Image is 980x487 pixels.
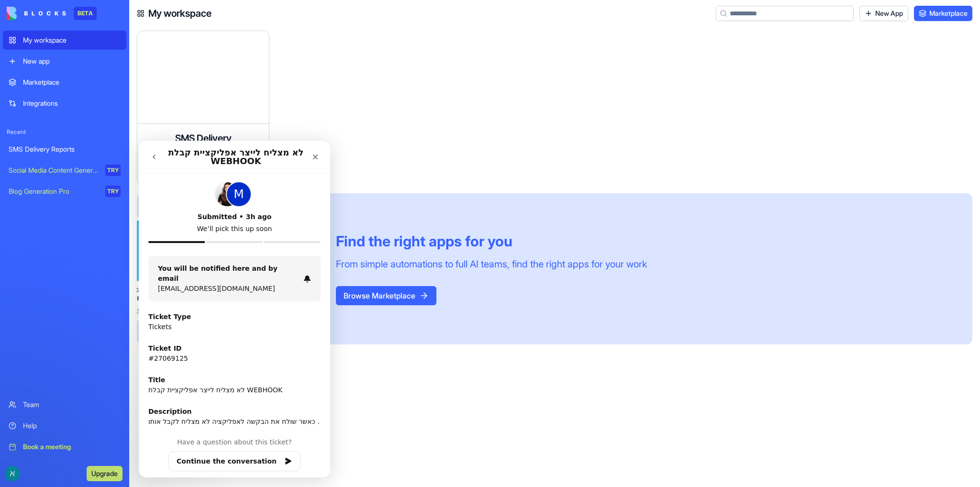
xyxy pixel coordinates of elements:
div: Blog Generation Pro [9,187,99,196]
button: Browse Marketplace [336,286,436,305]
h4: My workspace [148,7,212,20]
a: Integrations [3,94,126,113]
button: Upgrade [87,466,122,481]
a: Marketplace [3,73,126,92]
a: BETA [7,7,97,20]
a: Upgrade [87,468,122,478]
a: Marketplace [914,6,972,21]
a: New app [3,52,126,71]
img: logo [7,7,66,20]
a: SMS Delivery Reports [3,140,126,159]
a: Help [3,416,126,435]
span: Recent [3,128,126,136]
h4: SMS Delivery Reports [165,132,242,158]
div: Integrations [23,99,121,108]
a: Book a meeting [3,437,126,456]
div: SMS Delivery Reports [9,144,121,154]
img: ACg8ocJbupj-qHE57B85Lt-DY5p2ljiNXNN0ArFLTixggzSgaKMSRg=s96-c [5,466,20,481]
div: Find the right apps for you [336,232,647,250]
div: Marketplace [23,77,121,87]
a: Social Media Content GeneratorTRY [3,161,126,180]
a: My workspace [3,31,126,50]
a: Team [3,395,126,414]
div: My workspace [23,35,121,45]
div: Social Media Content Generator [9,166,99,175]
div: BETA [74,7,97,20]
div: From simple automations to full AI teams, find the right apps for your work [336,257,647,271]
div: TRY [105,165,121,176]
div: Book a meeting [23,442,121,452]
a: SMS Delivery ReportsAvatarby[PERSON_NAME] [137,31,269,186]
div: New app [23,56,121,66]
iframe: Intercom live chat [139,141,330,477]
a: New App [859,6,908,21]
div: Help [23,421,121,431]
a: Blog Generation ProTRY [3,182,126,201]
div: TRY [105,186,121,197]
a: Browse Marketplace [336,291,436,300]
div: Team [23,400,121,410]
